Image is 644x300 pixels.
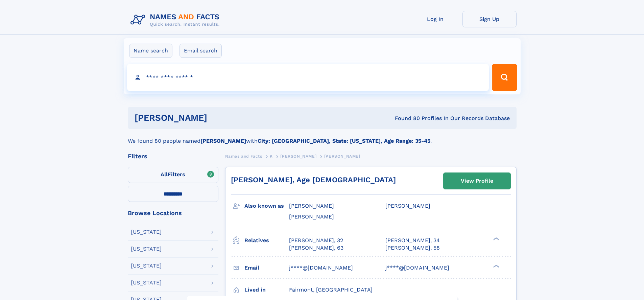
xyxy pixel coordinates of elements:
[385,237,440,244] a: [PERSON_NAME], 34
[289,203,334,209] span: [PERSON_NAME]
[129,44,172,58] label: Name search
[244,235,289,246] h3: Relatives
[408,11,462,27] a: Log In
[135,114,301,122] h1: [PERSON_NAME]
[128,129,517,145] div: We found 80 people named with .
[280,154,316,159] span: [PERSON_NAME]
[131,280,162,285] div: [US_STATE]
[462,11,517,27] a: Sign Up
[492,264,500,268] div: ❯
[385,244,440,252] a: [PERSON_NAME], 58
[270,152,273,160] a: K
[244,200,289,212] h3: Also known as
[128,167,218,183] label: Filters
[127,64,489,91] input: search input
[461,173,493,189] div: View Profile
[225,152,262,160] a: Names and Facts
[200,138,246,144] b: [PERSON_NAME]
[324,154,360,159] span: [PERSON_NAME]
[301,115,510,122] div: Found 80 Profiles In Our Records Database
[289,237,343,244] a: [PERSON_NAME], 32
[289,286,373,293] span: Fairmont, [GEOGRAPHIC_DATA]
[492,64,517,91] button: Search Button
[131,263,162,269] div: [US_STATE]
[289,213,334,220] span: [PERSON_NAME]
[492,236,500,241] div: ❯
[231,176,396,184] a: [PERSON_NAME], Age [DEMOGRAPHIC_DATA]
[131,229,162,235] div: [US_STATE]
[385,203,430,209] span: [PERSON_NAME]
[131,246,162,252] div: [US_STATE]
[180,44,222,58] label: Email search
[128,153,218,159] div: Filters
[128,210,218,216] div: Browse Locations
[280,152,316,160] a: [PERSON_NAME]
[444,173,510,189] a: View Profile
[289,244,343,252] a: [PERSON_NAME], 63
[128,11,225,29] img: Logo Names and Facts
[270,154,273,159] span: K
[258,138,430,144] b: City: [GEOGRAPHIC_DATA], State: [US_STATE], Age Range: 35-45
[161,171,168,178] span: All
[244,262,289,274] h3: Email
[244,284,289,296] h3: Lived in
